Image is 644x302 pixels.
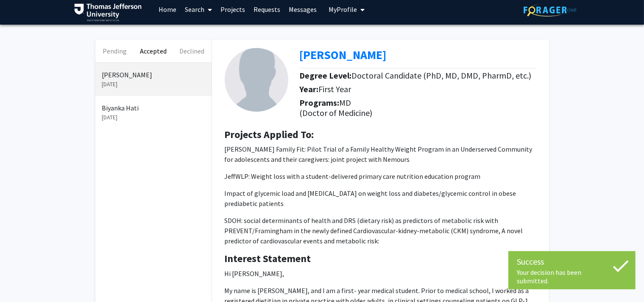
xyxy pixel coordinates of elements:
span: My Profile [329,5,357,14]
img: ForagerOne Logo [524,3,577,17]
button: Declined [173,40,211,62]
b: Projects Applied To: [225,128,314,141]
img: Thomas Jefferson University Logo [74,3,142,21]
p: JeffWLP: Weight loss with a student-delivered primary care nutrition education program [225,171,536,181]
p: [PERSON_NAME] Family Fit: Pilot Trial of a Family Healthy Weight Program in an Underserved Commun... [225,144,536,164]
p: SDOH: social determinants of health and DRS (dietary risk) as predictors of metabolic risk with P... [225,215,536,246]
button: Accepted [134,40,173,62]
button: Pending [95,40,134,62]
img: Profile Picture [225,48,288,112]
b: Interest Statement [225,252,311,265]
span: MD (Doctor of Medicine) [299,97,372,118]
b: Year: [299,84,318,94]
span: First Year [318,84,351,94]
a: Opens in a new tab [299,47,386,62]
b: Degree Level: [299,70,351,81]
b: Programs: [299,97,339,108]
div: Your decision has been submitted. [517,268,627,285]
p: [DATE] [102,113,205,122]
b: [PERSON_NAME] [299,47,386,62]
p: Hi [PERSON_NAME], [225,268,536,279]
p: Biyanka Hati [102,103,205,113]
p: [DATE] [102,80,205,89]
div: Success [517,255,627,268]
p: Impact of glycemic load and [MEDICAL_DATA] on weight loss and diabetes/glycemic control in obese ... [225,188,536,209]
iframe: Chat [6,264,36,296]
span: Doctoral Candidate (PhD, MD, DMD, PharmD, etc.) [351,70,531,81]
p: [PERSON_NAME] [102,70,205,80]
